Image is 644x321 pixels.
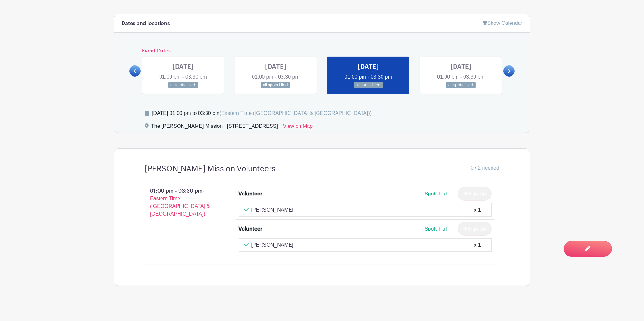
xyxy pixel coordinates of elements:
div: Volunteer [239,225,262,233]
div: Volunteer [239,190,262,198]
h4: [PERSON_NAME] Mission Volunteers [145,164,276,174]
div: The [PERSON_NAME] Mission , [STREET_ADDRESS] [151,122,278,133]
span: 0 / 2 needed [471,164,499,172]
p: 01:00 pm - 03:30 pm [134,184,228,221]
p: [PERSON_NAME] [251,241,294,249]
a: Show Calendar [483,20,522,26]
h6: Dates and locations [122,21,170,27]
a: View on Map [283,122,313,133]
span: Spots Full [425,226,447,231]
div: x 1 [474,206,481,214]
h6: Event Dates [141,48,503,54]
span: - Eastern Time ([GEOGRAPHIC_DATA] & [GEOGRAPHIC_DATA]) [150,188,210,217]
div: [DATE] 01:00 pm to 03:30 pm [152,109,372,117]
span: (Eastern Time ([GEOGRAPHIC_DATA] & [GEOGRAPHIC_DATA])) [219,110,372,116]
p: [PERSON_NAME] [251,206,294,214]
div: x 1 [474,241,481,249]
span: Spots Full [425,191,447,196]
